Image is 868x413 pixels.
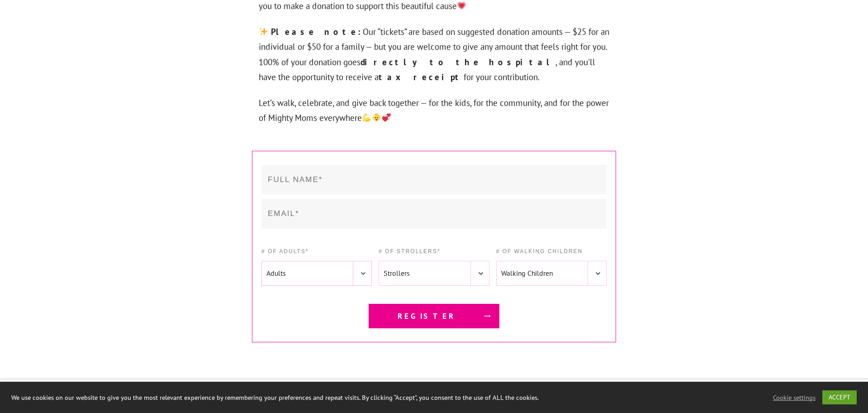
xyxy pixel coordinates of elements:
div: # of Walking Children [496,247,607,256]
p: Our “tickets” are based on suggested donation amounts — $25 for an individual or $50 for a family... [259,24,609,96]
img: 👶 [372,113,381,122]
img: ✨ [259,27,268,36]
strong: Please note: [271,26,363,37]
div: # of Adults* [261,247,372,256]
a: ACCEPT [822,390,857,404]
input: Full Name* [261,165,607,195]
strong: tax receipt [379,72,464,82]
a: Cookie settings [773,394,816,402]
strong: directly to the hospital [360,57,555,67]
img: 💗 [457,1,466,10]
input: Email* [261,199,607,229]
img: 💪 [362,113,371,122]
img: 💞 [382,113,391,122]
p: Let’s walk, celebrate, and give back together — for the kids, for the community, and for the powe... [259,96,609,137]
div: We use cookies on our website to give you the most relevant experience by remembering your prefer... [11,394,603,402]
a: Register [369,304,500,328]
div: # of Strollers* [379,247,489,256]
